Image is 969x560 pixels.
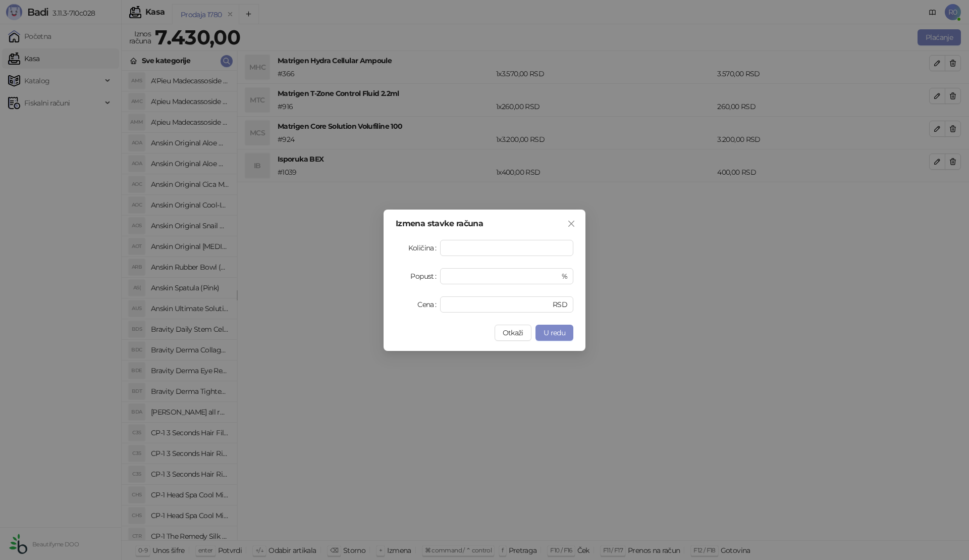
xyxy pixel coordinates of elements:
div: Izmena stavke računa [396,220,573,228]
span: U redu [544,328,565,337]
label: Popust [410,268,440,284]
span: Otkaži [503,328,523,337]
input: Količina [441,240,573,256]
span: Zatvori [563,220,579,228]
button: U redu [535,325,573,341]
label: Količina [408,240,440,256]
button: Close [563,216,579,232]
input: Popust [446,269,560,284]
input: Cena [446,297,551,312]
button: Otkaži [495,325,531,341]
label: Cena [417,296,440,313]
span: close [567,220,575,228]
